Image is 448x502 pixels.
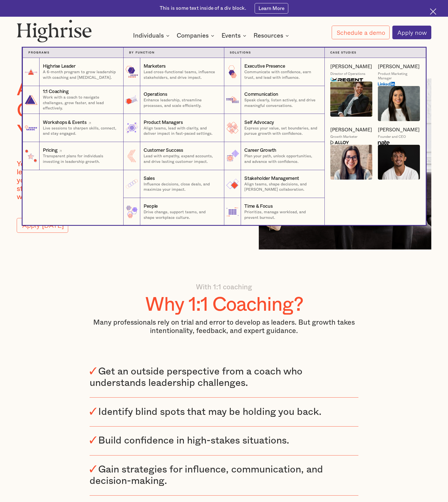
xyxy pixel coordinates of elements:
[244,175,299,182] div: Stakeholder Management
[17,160,185,201] p: You’re ambitious, driven, and ready for the next level—but something is holding you back. Maybe y...
[221,32,248,39] div: Events
[244,70,319,80] p: Communicate with confidence, earn trust, and lead with influence.
[224,86,325,114] a: CommunicationSpeak clearly, listen actively, and drive meaningful conversations.
[23,86,123,114] a: 1:1 CoachingWork with a coach to navigate challenges, grow faster, and lead effectively.
[129,51,155,54] strong: by function
[123,198,224,226] a: PeopleDrive change, support teams, and shape workplace culture.
[244,182,319,193] p: Align teams, shape decisions, and [PERSON_NAME] collaboration.
[17,218,68,232] a: Apply [DATE]
[378,127,420,133] a: [PERSON_NAME]
[253,32,283,39] div: Resources
[330,51,356,54] strong: Case Studies
[144,126,218,137] p: Align teams, lead with clarity, and deliver impact in fast-paced settings.
[43,88,69,95] div: 1:1 Coaching
[244,119,274,126] div: Self Advocacy
[244,91,278,98] div: Communication
[17,79,236,143] h1: Achieve the Clarity, Confidence, and Impact You Need to Lead
[378,134,406,139] div: Founder and CEO
[98,407,321,417] div: Identify blind spots that may be holding you back.
[123,114,224,142] a: Product ManagersAlign teams, lead with clarity, and deliver impact in fast-paced settings.
[160,5,246,12] div: This is some text inside of a div block.
[133,32,171,39] div: Individuals
[378,63,420,70] a: [PERSON_NAME]
[378,72,420,80] div: Product Marketing Manager
[330,127,372,133] a: [PERSON_NAME]
[224,170,325,198] a: Stakeholder ManagementAlign teams, shape decisions, and [PERSON_NAME] collaboration.
[43,126,118,137] p: Live sessions to sharpen skills, connect, and stay engaged.
[144,154,218,165] p: Lead with empathy, expand accounts, and drive lasting customer impact.
[43,119,87,126] div: Workshops & Events
[224,114,325,142] a: Self AdvocacyExpress your value, set boundaries, and pursue growth with confidence.
[123,142,224,170] a: Customer SuccessLead with empathy, expand accounts, and drive lasting customer impact.
[144,147,183,154] div: Customer Success
[221,32,241,39] div: Events
[244,203,272,210] div: Time & Focus
[430,8,436,15] img: Cross icon
[23,58,123,86] a: Highrise LeaderA 6-month program to grow leadership with coaching and [MEDICAL_DATA].
[196,283,252,292] p: With 1:1 coaching
[144,63,166,70] div: Marketers
[144,175,154,182] div: Sales
[43,95,118,111] p: Work with a coach to navigate challenges, grow faster, and lead effectively.
[144,98,218,109] p: Enhance leadership, streamline processes, and scale efficiently.
[57,36,391,225] nav: Individuals
[43,147,58,154] div: Pricing
[90,319,358,335] p: Many professionals rely on trial and error to develop as leaders. But growth takes intentionality...
[244,147,276,154] div: Career Growth
[224,198,325,226] a: Time & FocusPrioritize, manage workload, and prevent burnout.
[392,26,431,39] a: Apply now
[244,126,319,137] p: Express your value, set boundaries, and pursue growth with confidence.
[28,51,50,54] strong: Programs
[144,182,218,193] p: Influence decisions, close deals, and maximize your impact.
[43,63,76,70] div: Highrise Leader
[123,170,224,198] a: SalesInfluence decisions, close deals, and maximize your impact.
[90,367,302,388] div: Get an outside perspective from a coach who understands leadership challenges.
[43,70,118,80] p: A 6-month program to grow leadership with coaching and [MEDICAL_DATA].
[230,51,251,54] strong: Solutions
[90,465,323,486] div: Gain strategies for influence, communication, and decision-making.
[144,119,183,126] div: Product Managers
[145,294,303,315] h1: Why 1:1 Coaching?
[244,154,319,165] p: Plan your path, unlock opportunities, and advance with confidence.
[23,114,123,142] a: Workshops & EventsLive sessions to sharpen skills, connect, and stay engaged.
[123,86,224,114] a: OperationsEnhance leadership, streamline processes, and scale efficiently.
[244,210,319,221] p: Prioritize, manage workload, and prevent burnout.
[144,91,167,98] div: Operations
[98,436,289,446] div: Build confidence in high-stakes situations.
[144,210,218,221] p: Drive change, support teams, and shape workplace culture.
[330,63,372,70] a: [PERSON_NAME]
[330,134,358,139] div: Growth Marketer
[43,154,118,165] p: Transparent plans for individuals investing in leadership growth.
[224,58,325,86] a: Executive PresenceCommunicate with confidence, earn trust, and lead with influence.
[332,26,390,39] a: Schedule a demo
[177,32,209,39] div: Companies
[244,98,319,109] p: Speak clearly, listen actively, and drive meaningful conversations.
[253,32,291,39] div: Resources
[255,3,288,14] a: Learn More
[144,70,218,80] p: Lead cross-functional teams, influence stakeholders, and drive impact.
[17,19,92,42] img: Highrise logo
[330,72,365,76] div: Director of Operations
[244,63,285,70] div: Executive Presence
[123,58,224,86] a: MarketersLead cross-functional teams, influence stakeholders, and drive impact.
[177,32,216,39] div: Companies
[144,203,158,210] div: People
[23,142,123,170] a: PricingTransparent plans for individuals investing in leadership growth.
[224,142,325,170] a: Career GrowthPlan your path, unlock opportunities, and advance with confidence.
[133,32,164,39] div: Individuals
